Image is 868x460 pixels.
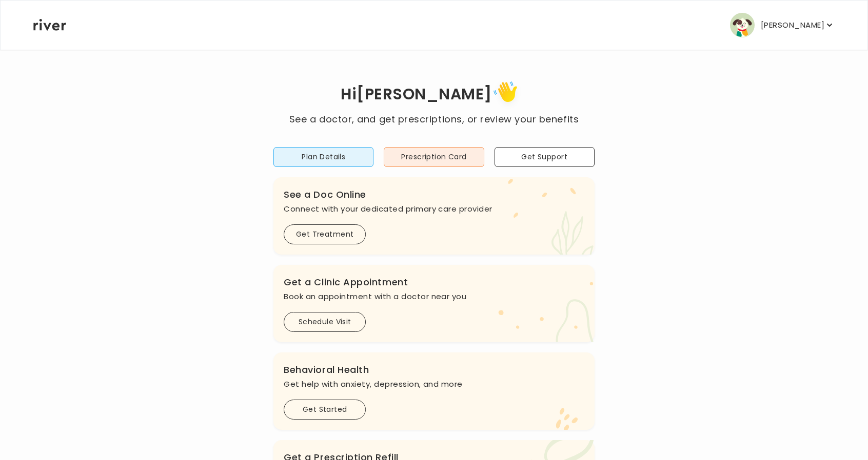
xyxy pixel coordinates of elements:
[284,289,584,304] p: Book an appointment with a doctor near you
[284,363,584,377] h3: Behavioral Health
[284,377,584,391] p: Get help with anxiety, depression, and more
[273,147,373,167] button: Plan Details
[284,312,366,332] button: Schedule Visit
[730,13,835,37] button: user avatar[PERSON_NAME]
[730,13,755,37] img: user avatar
[284,224,366,244] button: Get Treatment
[289,78,579,112] h1: Hi [PERSON_NAME]
[284,202,584,216] p: Connect with your dedicated primary care provider
[284,187,584,202] h3: See a Doc Online
[289,112,579,127] p: See a doctor, and get prescriptions, or review your benefits
[284,400,366,420] button: Get Started
[495,147,595,167] button: Get Support
[284,275,584,289] h3: Get a Clinic Appointment
[761,18,824,32] p: [PERSON_NAME]
[384,147,484,167] button: Prescription Card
